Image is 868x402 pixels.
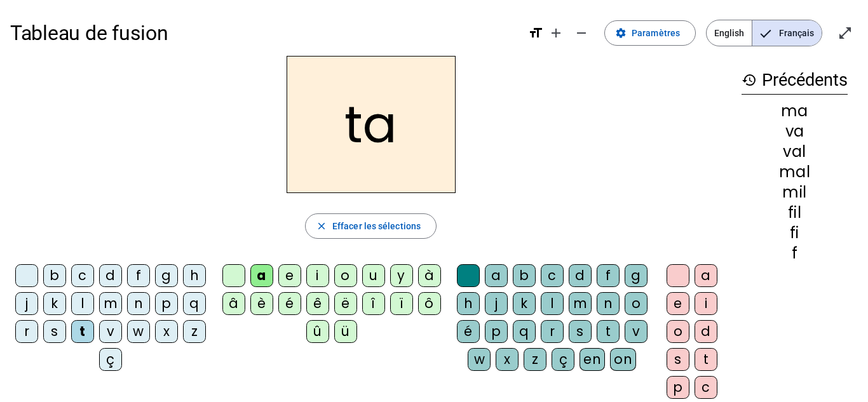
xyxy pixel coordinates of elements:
div: q [513,320,536,343]
div: ô [418,292,441,315]
button: Entrer en plein écran [832,20,858,46]
div: mal [742,164,848,180]
div: k [513,292,536,315]
mat-icon: add [548,25,564,41]
span: English [707,20,752,46]
div: ç [552,348,574,371]
div: p [667,376,689,399]
div: p [485,320,508,343]
div: h [183,264,206,287]
div: m [569,292,592,315]
div: en [580,348,605,371]
div: û [306,320,329,343]
div: fil [742,205,848,220]
h1: Tableau de fusion [10,13,518,53]
div: v [625,320,648,343]
div: f [597,264,620,287]
div: a [695,264,717,287]
div: ï [390,292,413,315]
div: c [71,264,94,287]
div: ü [334,320,357,343]
div: x [155,320,178,343]
div: mil [742,185,848,200]
div: g [155,264,178,287]
div: f [127,264,150,287]
div: p [155,292,178,315]
mat-button-toggle-group: Language selection [706,20,822,46]
button: Diminuer la taille de la police [569,20,594,46]
div: f [742,246,848,261]
div: b [513,264,536,287]
div: o [334,264,357,287]
div: y [390,264,413,287]
div: i [306,264,329,287]
div: e [278,264,301,287]
h3: Précédents [742,66,848,95]
div: î [362,292,385,315]
div: d [99,264,122,287]
div: é [457,320,480,343]
div: m [99,292,122,315]
mat-icon: close [316,220,327,232]
div: n [127,292,150,315]
div: d [695,320,717,343]
div: j [15,292,38,315]
div: a [250,264,273,287]
div: r [15,320,38,343]
div: e [667,292,689,315]
div: j [485,292,508,315]
div: d [569,264,592,287]
div: è [250,292,273,315]
mat-icon: settings [615,27,627,39]
div: z [183,320,206,343]
div: ç [99,348,122,371]
div: â [222,292,245,315]
mat-icon: format_size [528,25,543,41]
div: q [183,292,206,315]
div: é [278,292,301,315]
div: val [742,144,848,159]
div: z [524,348,546,371]
span: Français [752,20,822,46]
mat-icon: remove [574,25,589,41]
div: ma [742,104,848,119]
div: o [625,292,648,315]
div: c [695,376,717,399]
button: Paramètres [604,20,696,46]
div: i [695,292,717,315]
div: v [99,320,122,343]
div: ë [334,292,357,315]
mat-icon: open_in_full [837,25,853,41]
div: u [362,264,385,287]
div: l [71,292,94,315]
div: b [43,264,66,287]
div: g [625,264,648,287]
div: s [43,320,66,343]
button: Augmenter la taille de la police [543,20,569,46]
h2: ta [287,56,456,193]
div: c [541,264,564,287]
div: s [667,348,689,371]
span: Effacer les sélections [332,218,421,234]
div: n [597,292,620,315]
div: k [43,292,66,315]
div: w [127,320,150,343]
div: on [610,348,636,371]
div: x [496,348,519,371]
button: Effacer les sélections [305,213,437,239]
div: t [71,320,94,343]
div: l [541,292,564,315]
div: s [569,320,592,343]
div: ê [306,292,329,315]
span: Paramètres [632,25,680,41]
mat-icon: history [742,72,757,88]
div: o [667,320,689,343]
div: r [541,320,564,343]
div: fi [742,225,848,241]
div: va [742,124,848,139]
div: à [418,264,441,287]
div: h [457,292,480,315]
div: w [468,348,491,371]
div: t [597,320,620,343]
div: a [485,264,508,287]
